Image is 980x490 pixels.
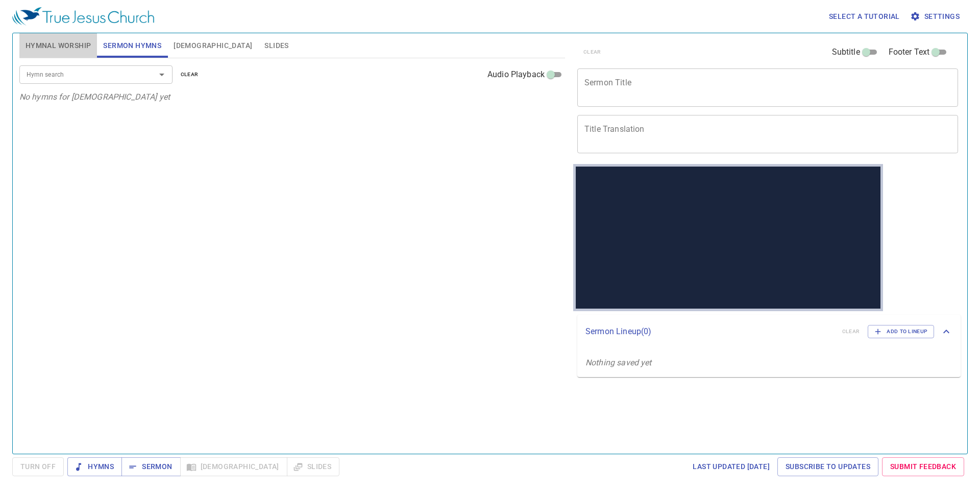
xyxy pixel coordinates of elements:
[689,457,774,476] a: Last updated [DATE]
[585,325,834,338] p: Sermon Lineup ( 0 )
[693,460,770,473] span: Last updated [DATE]
[573,164,883,311] iframe: from-child
[825,7,904,26] button: Select a tutorial
[76,460,114,473] span: Hymns
[882,457,964,476] a: Submit Feedback
[890,460,956,473] span: Submit Feedback
[777,457,878,476] a: Subscribe to Updates
[19,92,170,102] i: No hymns for [DEMOGRAPHIC_DATA] yet
[26,39,91,52] span: Hymnal Worship
[832,46,860,58] span: Subtitle
[889,46,930,58] span: Footer Text
[786,460,870,473] span: Subscribe to Updates
[487,68,545,81] span: Audio Playback
[175,68,205,81] button: clear
[868,325,934,338] button: Add to Lineup
[12,7,154,26] img: True Jesus Church
[908,7,964,26] button: Settings
[174,39,252,52] span: [DEMOGRAPHIC_DATA]
[121,457,180,476] button: Sermon
[155,67,169,82] button: Open
[577,315,961,348] div: Sermon Lineup(0)clearAdd to Lineup
[912,10,960,23] span: Settings
[829,10,900,23] span: Select a tutorial
[874,327,927,336] span: Add to Lineup
[264,39,288,52] span: Slides
[181,70,199,79] span: clear
[67,457,122,476] button: Hymns
[130,460,172,473] span: Sermon
[103,39,161,52] span: Sermon Hymns
[585,358,652,367] i: Nothing saved yet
